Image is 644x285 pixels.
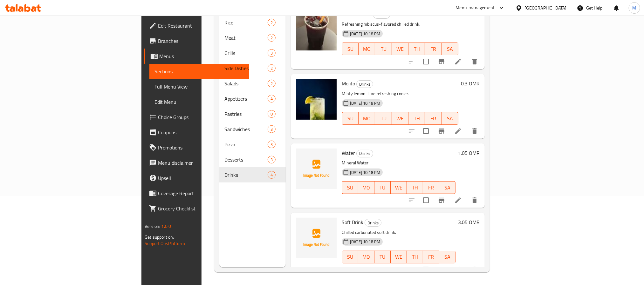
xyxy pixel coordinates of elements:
[144,109,249,125] a: Choice Groups
[145,239,185,248] a: Support.OpsPlatform
[428,114,439,123] span: FR
[442,183,453,192] span: SA
[391,181,407,194] button: WE
[224,49,267,57] span: Grills
[342,90,458,98] p: Minty lemon-lime refreshing cooler.
[224,156,267,163] span: Desserts
[461,79,480,88] h6: 0.3 OMR
[409,252,421,262] span: TH
[342,181,358,194] button: SU
[393,252,404,262] span: WE
[268,156,276,163] div: items
[224,64,267,72] span: Side Dishes
[377,183,388,192] span: TU
[161,222,171,230] span: 1.0.0
[268,126,275,132] span: 3
[144,125,249,140] a: Coupons
[345,183,356,192] span: SU
[144,140,249,155] a: Promotions
[268,49,276,57] div: items
[224,141,267,148] span: Pizza
[224,95,267,103] div: Appetizers
[268,65,275,71] span: 2
[357,81,373,88] span: Drinks
[144,170,249,186] a: Upsell
[219,76,286,91] div: Salads2
[224,80,267,87] span: Salads
[357,150,373,157] span: Drinks
[224,125,267,133] div: Sandwiches
[159,52,244,60] span: Menus
[268,96,275,102] span: 4
[154,83,244,90] span: Full Menu View
[425,43,442,55] button: FR
[268,20,275,26] span: 2
[393,183,404,192] span: WE
[268,142,275,148] span: 3
[365,219,381,227] div: Drinks
[426,183,437,192] span: FR
[361,114,373,123] span: MO
[345,252,356,262] span: SU
[419,124,433,138] span: Select to update
[392,112,408,125] button: WE
[467,54,482,69] button: delete
[426,252,437,262] span: FR
[224,34,267,42] span: Meat
[407,181,423,194] button: TH
[434,193,449,208] button: Branch-specific-item
[359,43,375,55] button: MO
[342,20,458,28] p: Refreshing hibiscus-flavored chilled drink.
[158,205,244,212] span: Grocery Checklist
[394,114,406,123] span: WE
[442,112,458,125] button: SA
[423,181,439,194] button: FR
[407,251,423,263] button: TH
[428,44,439,54] span: FR
[224,171,267,179] span: Drinks
[296,79,337,120] img: Mojito
[219,152,286,167] div: Desserts3
[219,137,286,152] div: Pizza3
[149,64,249,79] a: Sections
[219,91,286,106] div: Appetizers4
[419,55,433,68] span: Select to update
[633,4,636,11] span: M
[454,127,462,135] a: Edit menu item
[342,229,456,236] p: Chilled carbonated soft drink.
[347,169,383,176] span: [DATE] 10:18 PM
[411,44,422,54] span: TH
[268,34,276,42] div: items
[361,44,373,54] span: MO
[419,263,433,276] span: Select to update
[268,80,276,87] div: items
[439,251,456,263] button: SA
[442,43,458,55] button: SA
[158,159,244,167] span: Menu disclaimer
[149,94,249,109] a: Edit Menu
[145,222,160,230] span: Version:
[374,181,391,194] button: TU
[434,262,449,277] button: Branch-specific-item
[268,157,275,163] span: 3
[268,95,276,103] div: items
[342,79,355,88] span: Mojito
[444,44,456,54] span: SA
[345,44,356,54] span: SU
[224,19,267,26] div: Rice
[145,233,174,241] span: Get support on:
[268,141,276,148] div: items
[377,252,388,262] span: TU
[144,186,249,201] a: Coverage Report
[144,155,249,170] a: Menu disclaimer
[268,125,276,133] div: items
[454,196,462,204] a: Edit menu item
[154,68,244,75] span: Sections
[342,148,355,158] span: Water
[361,183,372,192] span: MO
[219,15,286,30] div: Rice2
[392,43,408,55] button: WE
[456,4,495,12] div: Menu-management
